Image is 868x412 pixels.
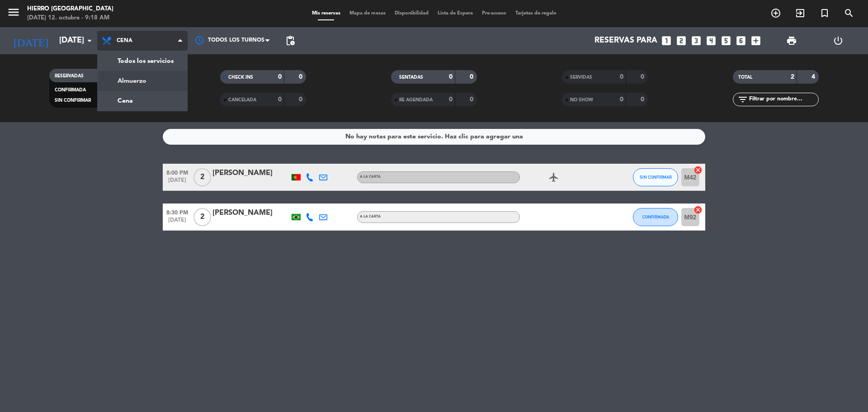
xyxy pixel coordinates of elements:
span: Cena [117,38,132,44]
span: 2 [193,168,211,186]
strong: 0 [641,96,646,103]
div: Hierro [GEOGRAPHIC_DATA] [27,5,113,14]
strong: 0 [641,74,646,80]
strong: 0 [470,74,475,80]
span: 8:30 PM [163,207,192,217]
i: cancel [693,166,703,175]
button: menu [7,5,20,22]
button: CONFIRMADA [633,208,678,226]
strong: 4 [811,74,817,80]
span: [DATE] [163,177,192,188]
span: SIN CONFIRMAR [640,175,672,180]
i: turned_in_not [819,8,830,19]
div: [DATE] 12. octubre - 9:18 AM [27,14,113,23]
i: looks_one [660,35,672,47]
div: [PERSON_NAME] [212,167,289,179]
span: pending_actions [285,35,296,46]
strong: 0 [449,96,453,103]
span: TOTAL [738,75,752,80]
span: 2 [193,208,211,226]
span: CONFIRMADA [55,88,86,92]
span: SERVIDAS [570,75,592,80]
span: CONFIRMADA [642,214,669,219]
i: add_box [750,35,762,47]
strong: 0 [299,96,304,103]
div: No hay notas para este servicio. Haz clic para agregar una [345,132,523,142]
span: SIN CONFIRMAR [55,98,91,103]
input: Filtrar por nombre... [748,95,818,104]
div: LOG OUT [815,27,861,54]
span: Lista de Espera [433,11,477,16]
span: CHECK INS [228,75,253,80]
div: [PERSON_NAME] [212,207,289,219]
i: airplanemode_active [548,172,559,183]
a: Almuerzo [98,71,187,91]
span: Tarjetas de regalo [511,11,561,16]
i: [DATE] [7,31,55,51]
strong: 0 [278,96,282,103]
span: CANCELADA [228,98,256,102]
span: Pre-acceso [477,11,511,16]
i: add_circle_outline [770,8,781,19]
span: [DATE] [163,217,192,227]
span: SENTADAS [399,75,423,80]
span: RE AGENDADA [399,98,433,102]
i: arrow_drop_down [84,35,95,46]
span: NO SHOW [570,98,593,102]
i: cancel [693,205,703,214]
span: 8:00 PM [163,167,192,177]
span: Disponibilidad [390,11,433,16]
strong: 0 [470,96,475,103]
strong: 0 [299,74,304,80]
i: menu [7,5,20,19]
span: Mapa de mesas [345,11,390,16]
span: print [786,35,797,46]
strong: 0 [449,74,453,80]
strong: 0 [620,96,623,103]
i: search [844,8,854,19]
span: A la carta [360,175,381,179]
strong: 0 [278,74,282,80]
span: A la carta [360,215,381,218]
span: Mis reservas [307,11,345,16]
i: exit_to_app [795,8,806,19]
i: power_settings_new [833,35,844,46]
span: RESERVADAS [55,74,84,78]
button: SIN CONFIRMAR [633,168,678,186]
a: Cena [98,91,187,111]
strong: 0 [620,74,623,80]
i: looks_4 [705,35,717,47]
strong: 2 [791,74,794,80]
i: looks_3 [690,35,702,47]
a: Todos los servicios [98,51,187,71]
i: filter_list [737,94,748,105]
i: looks_two [675,35,687,47]
i: looks_5 [720,35,732,47]
i: looks_6 [735,35,747,47]
span: Reservas para [594,36,657,45]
